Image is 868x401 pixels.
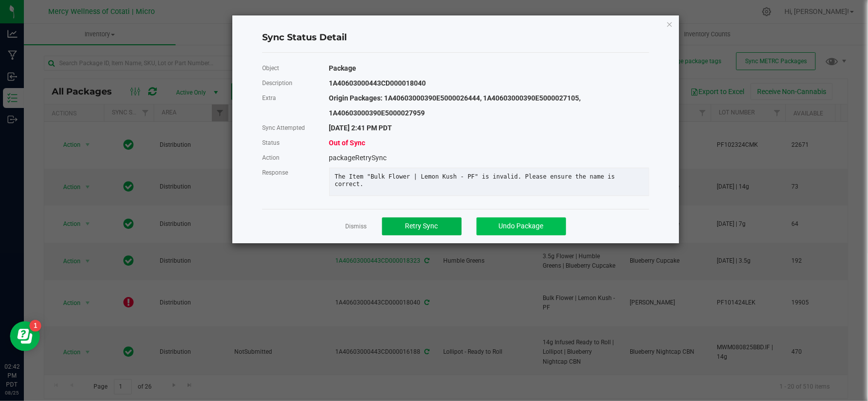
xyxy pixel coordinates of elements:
[346,222,367,231] a: Dismiss
[329,139,366,147] span: Out of Sync
[255,61,322,76] div: Object
[405,222,438,230] span: Retry Sync
[382,217,462,235] button: Retry Sync
[322,76,657,91] div: 1A40603000443CD000018040
[262,31,649,44] h4: Sync Status Detail
[327,173,651,188] div: The Item "Bulk Flower | Lemon Kush - PF" is invalid. Please ensure the name is correct.
[10,321,40,351] iframe: Resource center
[322,91,657,120] div: Origin Packages: 1A40603000390E5000026444, 1A40603000390E5000027105, 1A40603000390E5000027959
[255,120,322,135] div: Sync Attempted
[666,18,673,30] button: Close
[255,165,322,180] div: Response
[255,135,322,150] div: Status
[255,150,322,165] div: Action
[255,76,322,91] div: Description
[322,120,657,135] div: [DATE] 2:41 PM PDT
[499,222,544,230] span: Undo Package
[477,217,566,235] button: Undo Package
[322,61,657,76] div: Package
[322,150,657,165] div: packageRetrySync
[29,320,41,332] iframe: Resource center unread badge
[255,91,322,105] div: Extra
